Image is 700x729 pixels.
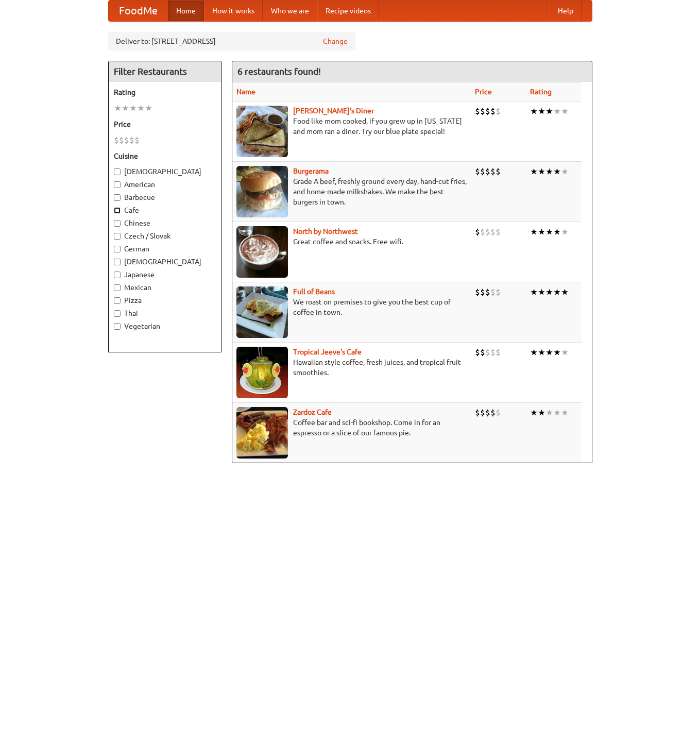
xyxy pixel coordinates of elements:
[134,134,140,146] li: $
[538,286,545,298] li: ★
[114,166,216,177] label: [DEMOGRAPHIC_DATA]
[236,166,288,217] img: burgerama.jpg
[553,106,561,117] li: ★
[317,1,379,21] a: Recipe videos
[114,220,121,227] input: Chinese
[530,88,552,96] a: Rating
[475,347,480,358] li: $
[550,1,582,21] a: Help
[485,106,490,117] li: $
[530,407,538,418] li: ★
[480,106,485,117] li: $
[475,106,480,117] li: $
[561,286,569,298] li: ★
[293,107,374,115] b: [PERSON_NAME]'s Diner
[485,166,490,177] li: $
[496,226,501,238] li: $
[480,347,485,358] li: $
[114,205,216,215] label: Cafe
[545,226,553,238] li: ★
[236,286,288,338] img: beans.jpg
[236,88,255,96] a: Name
[480,407,485,418] li: $
[236,106,288,157] img: sallys.jpg
[538,407,545,418] li: ★
[293,287,335,296] a: Full of Beans
[114,103,122,114] li: ★
[496,166,501,177] li: $
[561,407,569,418] li: ★
[114,87,216,97] h5: Rating
[490,347,496,358] li: $
[236,347,288,398] img: jeeves.jpg
[124,134,129,146] li: $
[293,227,358,235] b: North by Northwest
[553,347,561,358] li: ★
[114,269,216,280] label: Japanese
[490,286,496,298] li: $
[236,236,467,247] p: Great coffee and snacks. Free wifi.
[236,407,288,459] img: zardoz.jpg
[480,166,485,177] li: $
[204,1,263,21] a: How it works
[530,166,538,177] li: ★
[496,106,501,117] li: $
[490,166,496,177] li: $
[114,282,216,293] label: Mexican
[236,297,467,317] p: We roast on premises to give you the best cup of coffee in town.
[114,151,216,161] h5: Cuisine
[538,166,545,177] li: ★
[236,357,467,378] p: Hawaiian style coffee, fresh juices, and tropical fruit smoothies.
[114,192,216,202] label: Barbecue
[538,226,545,238] li: ★
[109,61,221,82] h4: Filter Restaurants
[490,407,496,418] li: $
[496,286,501,298] li: $
[114,231,216,241] label: Czech / Slovak
[236,226,288,278] img: north.jpg
[114,218,216,228] label: Chinese
[485,226,490,238] li: $
[490,106,496,117] li: $
[114,323,121,330] input: Vegetarian
[114,284,121,291] input: Mexican
[293,167,329,175] a: Burgerama
[530,106,538,117] li: ★
[475,226,480,238] li: $
[553,226,561,238] li: ★
[545,347,553,358] li: ★
[496,407,501,418] li: $
[480,226,485,238] li: $
[561,106,569,117] li: ★
[475,88,492,96] a: Price
[237,66,321,76] ng-pluralize: 6 restaurants found!
[114,207,121,214] input: Cafe
[114,297,121,304] input: Pizza
[475,166,480,177] li: $
[561,226,569,238] li: ★
[553,286,561,298] li: ★
[475,286,480,298] li: $
[129,103,137,114] li: ★
[114,194,121,201] input: Barbecue
[114,257,216,267] label: [DEMOGRAPHIC_DATA]
[168,1,204,21] a: Home
[485,286,490,298] li: $
[496,347,501,358] li: $
[114,179,216,190] label: American
[114,168,121,175] input: [DEMOGRAPHIC_DATA]
[114,181,121,188] input: American
[545,106,553,117] li: ★
[553,166,561,177] li: ★
[263,1,317,21] a: Who we are
[114,134,119,146] li: $
[545,407,553,418] li: ★
[538,347,545,358] li: ★
[538,106,545,117] li: ★
[561,166,569,177] li: ★
[530,226,538,238] li: ★
[108,32,355,50] div: Deliver to: [STREET_ADDRESS]
[545,286,553,298] li: ★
